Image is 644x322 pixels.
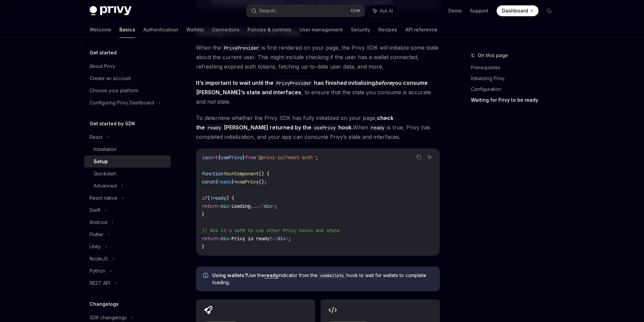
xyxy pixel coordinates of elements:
strong: It’s important to wait until the has finished initializing you consume [PERSON_NAME]’s state and ... [196,79,428,96]
a: Connectors [212,22,239,38]
a: Wallets [186,22,204,38]
span: > [229,236,232,242]
a: Basics [119,22,135,38]
div: Search... [259,7,278,15]
span: ; [288,236,291,242]
span: // Now it's safe to use other Privy hooks and state [202,227,340,233]
span: div [264,203,272,209]
span: () { [259,171,269,177]
span: '@privy-io/react-auth' [256,154,315,160]
div: React [90,133,102,141]
span: ; [315,154,318,160]
span: return [202,236,218,242]
span: , to ensure that the state you consume is accurate and not stale. [196,78,440,106]
a: Configuration [471,84,560,95]
div: NodeJS [90,255,108,263]
span: Dashboard [502,7,528,14]
a: Prerequisites [471,62,560,73]
span: </ [272,236,278,242]
div: About Privy [90,62,115,70]
span: } [232,179,234,185]
a: Authentication [143,22,178,38]
span: Loading... [232,203,259,209]
span: ) { [226,195,234,201]
div: Quickstart [94,170,116,178]
a: Choose your platform [84,84,171,97]
div: Setup [94,157,108,166]
span: function [202,171,223,177]
button: Ask AI [425,153,434,162]
span: } [202,244,205,250]
a: Policies & controls [247,22,291,38]
a: Waiting for Privy to be ready [471,95,560,105]
div: Swift [90,206,100,214]
span: import [202,154,218,160]
span: return [202,203,218,209]
span: ! [210,195,213,201]
span: { [215,179,218,185]
code: useWallets [317,272,347,279]
button: Ask AI [368,5,398,17]
a: Recipes [378,22,397,38]
code: PrivyProvider [221,44,262,52]
span: { [218,154,221,160]
div: Create an account [90,74,131,82]
span: When the is first rendered on your page, the Privy SDK will initialize some state about the curre... [196,43,440,71]
a: About Privy [84,60,171,72]
span: YourComponent [223,171,259,177]
div: Choose your platform [90,86,138,95]
button: Search...CtrlK [246,5,365,17]
div: Flutter [90,230,103,239]
span: div [278,236,286,242]
h5: Get started by SDK [90,120,135,128]
span: < [218,236,221,242]
div: Advanced [94,182,117,190]
span: On this page [478,51,508,59]
a: Create an account [84,72,171,84]
a: Demo [448,7,462,14]
div: SDK changelogs [90,314,127,322]
a: ready [264,272,278,278]
button: Toggle dark mode [544,5,555,16]
span: usePrivy [237,179,259,185]
span: ( [207,195,210,201]
span: Ctrl K [351,8,361,14]
strong: Using wallets? [212,272,247,278]
em: before [375,79,392,86]
span: Use the indicator from the hook to wait for wallets to complete loading. [212,272,433,286]
div: Installation [94,145,117,153]
span: To determine whether the Privy SDK has fully initialized on your page, When is true, Privy has co... [196,113,440,142]
span: ; [275,203,278,209]
span: < [218,203,221,209]
h5: Changelogs [90,300,119,308]
span: </ [259,203,264,209]
a: API reference [405,22,437,38]
div: Python [90,267,105,275]
span: ready [213,195,226,201]
a: User management [300,22,343,38]
div: React native [90,194,117,202]
h5: Get started [90,49,117,57]
span: const [202,179,215,185]
a: Dashboard [497,5,539,16]
span: div [221,203,229,209]
div: REST API [90,279,110,287]
span: if [202,195,207,201]
a: Security [351,22,370,38]
img: dark logo [90,6,132,16]
a: Support [470,7,488,14]
span: ready [218,179,232,185]
span: } [202,211,205,217]
a: Initializing Privy [471,73,560,84]
a: Setup [84,155,171,168]
code: usePrivy [311,124,338,131]
code: PrivyProvider [273,79,314,87]
span: div [221,236,229,242]
span: > [286,236,288,242]
span: = [234,179,237,185]
div: Configuring Privy Dashboard [90,99,154,107]
svg: Info [203,273,210,279]
a: Quickstart [84,168,171,180]
code: ready [205,124,224,131]
div: Android [90,218,107,226]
